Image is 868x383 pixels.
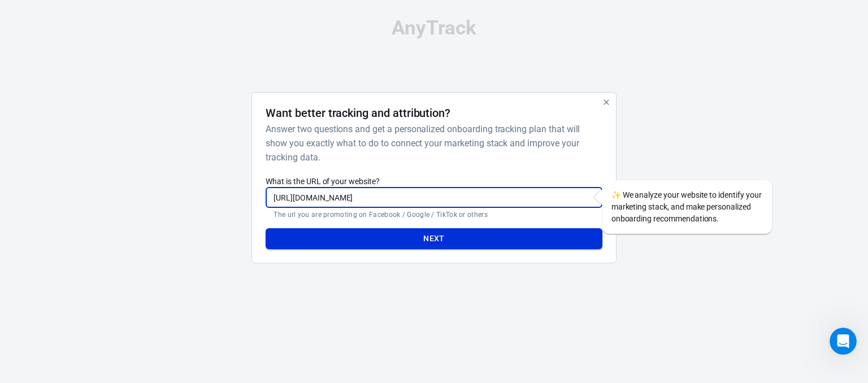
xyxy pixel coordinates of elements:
[266,122,597,164] h6: Answer two questions and get a personalized onboarding tracking plan that will show you exactly w...
[830,328,857,355] iframe: Intercom live chat
[602,180,772,234] div: We analyze your website to identify your marketing stack, and make personalized onboarding recomm...
[266,106,450,120] h4: Want better tracking and attribution?
[151,18,717,38] div: AnyTrack
[266,176,602,187] label: What is the URL of your website?
[266,228,602,249] button: Next
[266,187,602,208] input: https://yourwebsite.com/landing-page
[611,190,621,199] span: sparkles
[274,210,594,219] p: The url you are promoting on Facebook / Google / TikTok or others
